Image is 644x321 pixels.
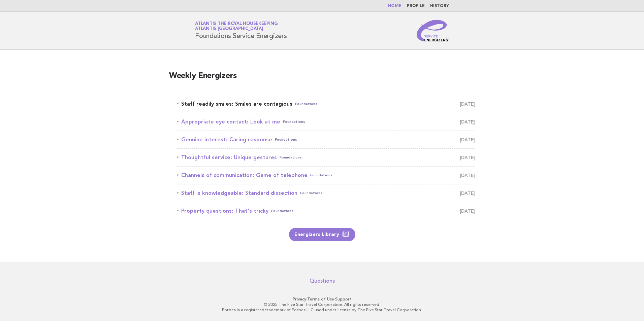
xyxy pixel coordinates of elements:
[460,171,475,180] span: [DATE]
[116,302,528,307] p: © 2025 The Five Star Travel Corporation. All rights reserved.
[460,188,475,198] span: [DATE]
[177,117,475,127] a: Appropriate eye contact: Look at meFoundations [DATE]
[177,171,475,180] a: Channels of communication: Game of telephoneFoundations [DATE]
[177,206,475,216] a: Property questions: That's trickyFoundations [DATE]
[460,153,475,162] span: [DATE]
[310,278,335,284] a: Questions
[271,206,293,216] span: Foundations
[289,228,355,241] a: Energizers Library
[307,297,334,301] a: Terms of Use
[177,153,475,162] a: Thoughtful service: Unique gesturesFoundations [DATE]
[407,4,425,8] a: Profile
[460,206,475,216] span: [DATE]
[417,20,449,41] img: Service Energizers
[430,4,449,8] a: History
[177,99,475,109] a: Staff readily smiles: Smiles are contagiousFoundations [DATE]
[283,117,305,127] span: Foundations
[300,188,322,198] span: Foundations
[177,188,475,198] a: Staff is knowledgeable: Standard dissectionFoundations [DATE]
[460,99,475,109] span: [DATE]
[460,135,475,144] span: [DATE]
[388,4,401,8] a: Home
[335,297,352,301] a: Support
[460,117,475,127] span: [DATE]
[280,153,302,162] span: Foundations
[195,22,287,39] h1: Foundations Service Energizers
[116,307,528,313] p: Forbes is a registered trademark of Forbes LLC used under license by The Five Star Travel Corpora...
[169,71,475,87] h2: Weekly Energizers
[116,296,528,302] p: · ·
[295,99,317,109] span: Foundations
[195,27,263,31] span: Atlantis [GEOGRAPHIC_DATA]
[195,22,278,31] a: Atlantis the Royal HousekeepingAtlantis [GEOGRAPHIC_DATA]
[293,297,306,301] a: Privacy
[275,135,297,144] span: Foundations
[310,171,332,180] span: Foundations
[177,135,475,144] a: Genuine interest: Caring responseFoundations [DATE]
